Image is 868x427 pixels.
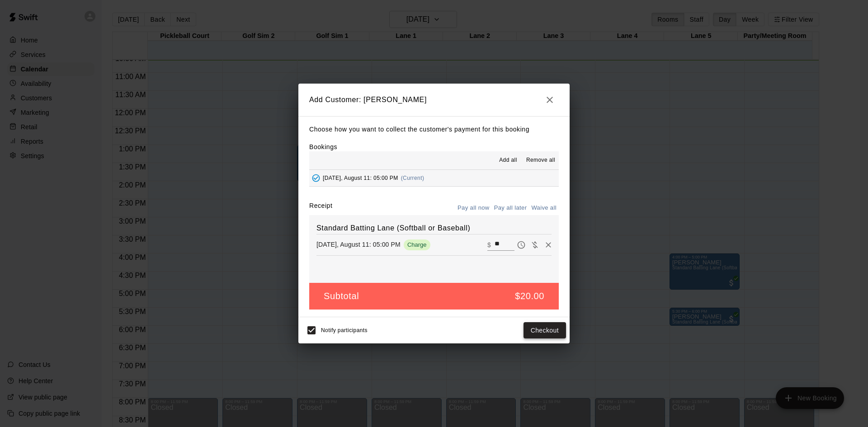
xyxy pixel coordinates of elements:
[523,153,559,168] button: Remove all
[309,170,559,187] button: Added - Collect Payment[DATE], August 11: 05:00 PM(Current)
[542,238,555,252] button: Remove
[309,201,332,215] label: Receipt
[524,322,566,339] button: Checkout
[514,240,528,248] span: Pay later
[528,240,542,248] span: Waive payment
[321,327,368,333] span: Notify participants
[309,143,337,150] label: Bookings
[309,124,559,135] p: Choose how you want to collect the customer's payment for this booking
[324,290,359,302] h5: Subtotal
[526,156,555,165] span: Remove all
[499,156,517,165] span: Add all
[455,201,492,215] button: Pay all now
[401,175,425,181] span: (Current)
[323,175,398,181] span: [DATE], August 11: 05:00 PM
[529,201,559,215] button: Waive all
[316,222,552,234] h6: Standard Batting Lane (Softball or Baseball)
[492,201,529,215] button: Pay all later
[494,153,523,168] button: Add all
[515,290,544,302] h5: $20.00
[316,240,401,249] p: [DATE], August 11: 05:00 PM
[309,171,323,185] button: Added - Collect Payment
[298,84,570,116] h2: Add Customer: [PERSON_NAME]
[487,240,491,249] p: $
[404,241,430,248] span: Charge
